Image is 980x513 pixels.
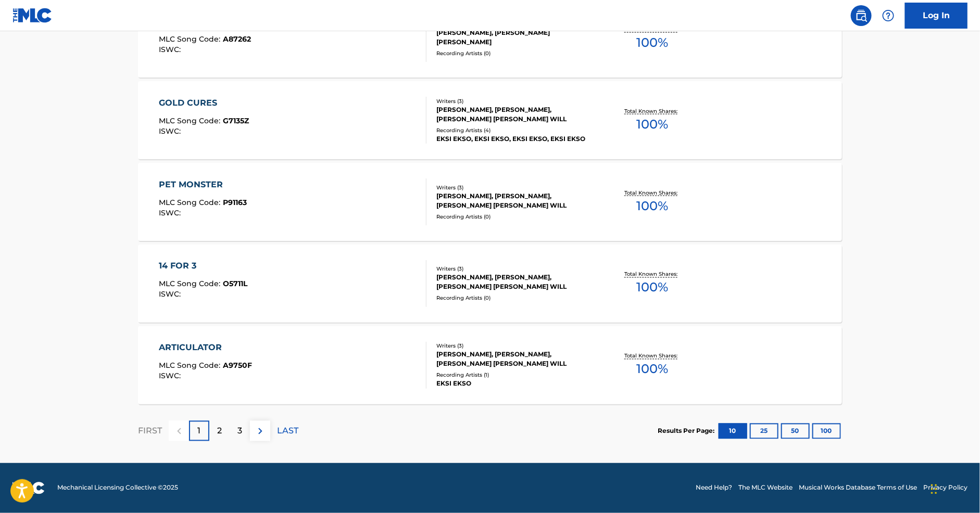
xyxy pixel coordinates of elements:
a: The MLC Website [738,483,793,493]
iframe: Chat Widget [928,463,980,513]
span: MLC Song Code : [159,34,223,44]
span: P91163 [223,198,247,207]
div: Writers ( 3 ) [436,342,594,350]
div: [PERSON_NAME], [PERSON_NAME], [PERSON_NAME] [PERSON_NAME] WILL [436,105,594,124]
a: Privacy Policy [923,483,968,493]
div: PET MONSTER [159,178,247,191]
div: GOLD CURES [159,97,249,109]
div: [PERSON_NAME], [PERSON_NAME] [PERSON_NAME] [436,28,594,47]
div: Writers ( 3 ) [436,97,594,105]
p: Results Per Page: [658,427,717,436]
p: Total Known Shares: [624,271,680,278]
a: Musical Works Database Terms of Use [799,483,917,493]
img: help [882,9,895,22]
span: 100 % [636,360,668,379]
div: Recording Artists ( 1 ) [436,371,594,379]
button: 10 [719,424,747,439]
p: 3 [237,425,242,438]
a: 14 FOR 3MLC Song Code:O5711LISWC:Writers (3)[PERSON_NAME], [PERSON_NAME], [PERSON_NAME] [PERSON_N... [138,245,842,323]
span: A9750F [223,361,253,370]
span: MLC Song Code : [159,279,223,289]
span: 100 % [636,197,668,215]
span: MLC Song Code : [159,361,223,370]
span: ISWC : [159,290,184,299]
p: LAST [277,425,298,438]
a: Log In [905,3,968,29]
span: A87262 [223,34,252,44]
p: 2 [217,425,222,438]
img: MLC Logo [12,8,53,23]
a: GOLD CURESMLC Song Code:G7135ZISWC:Writers (3)[PERSON_NAME], [PERSON_NAME], [PERSON_NAME] [PERSON... [138,81,842,159]
div: Writers ( 3 ) [436,184,594,191]
span: ISWC : [159,208,184,217]
div: EKSI EKSO, EKSI EKSO, EKSI EKSO, EKSI EKSO [436,134,594,144]
a: Need Help? [696,483,732,493]
p: FIRST [138,425,162,438]
img: search [855,9,868,22]
a: Public Search [851,5,872,26]
span: Mechanical Licensing Collective © 2025 [57,483,178,493]
a: PET MONSTERMLC Song Code:P91163ISWC:Writers (3)[PERSON_NAME], [PERSON_NAME], [PERSON_NAME] [PERSO... [138,163,842,241]
span: G7135Z [223,116,249,125]
img: logo [12,482,45,494]
span: 100 % [636,33,668,52]
p: 1 [198,425,201,438]
div: Help [878,5,899,26]
p: Total Known Shares: [624,352,680,360]
div: Recording Artists ( 0 ) [436,294,594,302]
button: 50 [781,424,810,439]
div: Recording Artists ( 0 ) [436,213,594,221]
span: 100 % [636,278,668,297]
span: ISWC : [159,45,184,54]
span: ISWC : [159,371,184,381]
div: ARTICULATOR [159,342,253,354]
img: right [254,425,267,438]
div: 14 FOR 3 [159,260,248,273]
button: 25 [750,424,778,439]
p: Total Known Shares: [624,189,680,197]
span: MLC Song Code : [159,198,223,207]
span: ISWC : [159,126,184,136]
div: Writers ( 3 ) [436,265,594,273]
span: O5711L [223,279,248,289]
div: [PERSON_NAME], [PERSON_NAME], [PERSON_NAME] [PERSON_NAME] WILL [436,191,594,210]
p: Total Known Shares: [624,107,680,115]
div: Drag [931,473,937,505]
span: MLC Song Code : [159,116,223,125]
span: 100 % [636,115,668,134]
div: Recording Artists ( 0 ) [436,49,594,57]
div: [PERSON_NAME], [PERSON_NAME], [PERSON_NAME] [PERSON_NAME] WILL [436,273,594,292]
button: 100 [812,424,841,439]
div: [PERSON_NAME], [PERSON_NAME], [PERSON_NAME] [PERSON_NAME] WILL [436,350,594,369]
div: EKSI EKSO [436,379,594,389]
a: ARTICULATORMLC Song Code:A9750FISWC:Writers (3)[PERSON_NAME], [PERSON_NAME], [PERSON_NAME] [PERSO... [138,326,842,404]
div: Recording Artists ( 4 ) [436,126,594,134]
